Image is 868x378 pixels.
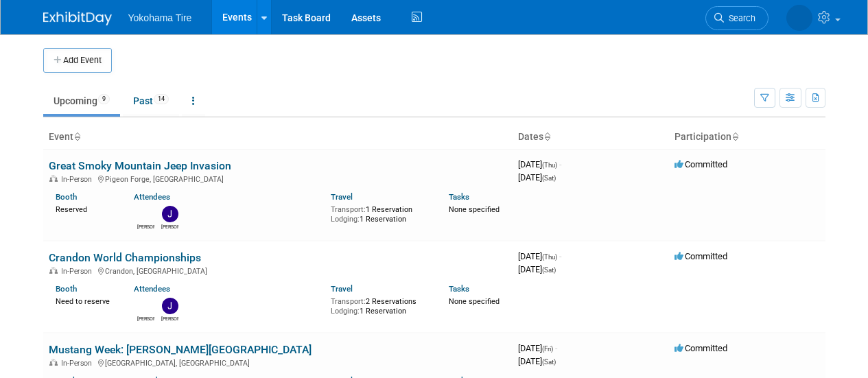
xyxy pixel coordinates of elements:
span: - [555,343,557,353]
span: (Thu) [542,161,557,169]
img: In-Person Event [49,267,58,274]
a: Sort by Start Date [543,131,550,142]
a: Sort by Event Name [73,131,80,142]
span: None specified [449,297,500,306]
a: Booth [56,284,77,294]
a: Search [705,6,769,30]
a: Crandon World Championships [49,251,201,264]
span: (Sat) [542,174,556,182]
span: 9 [98,94,110,104]
a: Tasks [449,192,469,202]
div: GEOFF DUNIVIN [137,314,154,322]
button: Add Event [43,48,112,73]
a: Upcoming9 [43,88,120,114]
a: Past14 [123,88,179,114]
img: GEOFF DUNIVIN [138,298,154,314]
div: Jason Heath [161,314,178,322]
span: Search [724,13,755,23]
span: Transport: [331,205,366,214]
span: Committed [675,159,727,169]
span: Committed [675,343,727,353]
th: Dates [513,126,669,149]
img: ExhibitDay [43,12,112,25]
a: Attendees [134,284,170,294]
div: GEOFF DUNIVIN [137,222,154,231]
th: Event [43,126,513,149]
a: Travel [331,192,353,202]
img: In-Person Event [49,359,58,366]
span: Transport: [331,297,366,306]
a: Attendees [134,192,170,202]
a: Sort by Participation Type [731,131,738,142]
span: None specified [449,205,500,214]
span: [DATE] [518,264,556,274]
span: [DATE] [518,356,556,366]
div: 2 Reservations 1 Reservation [331,294,428,316]
div: Jason Heath [161,222,178,231]
span: (Sat) [542,358,556,366]
img: Jason Heath [162,206,178,222]
span: - [559,251,561,261]
span: In-Person [61,359,96,368]
span: [DATE] [518,251,561,261]
a: Great Smoky Mountain Jeep Invasion [49,159,231,172]
span: (Fri) [542,345,553,353]
span: - [559,159,561,169]
img: In-Person Event [49,175,58,182]
a: Travel [331,284,353,294]
span: 14 [154,94,169,104]
span: Lodging: [331,215,360,224]
div: [GEOGRAPHIC_DATA], [GEOGRAPHIC_DATA] [49,357,507,368]
span: In-Person [61,175,96,184]
a: Booth [56,192,77,202]
span: [DATE] [518,172,556,182]
div: Need to reserve [56,294,114,307]
span: In-Person [61,267,96,276]
div: Reserved [56,202,114,215]
span: Yokohama Tire [128,12,192,23]
span: [DATE] [518,343,557,353]
span: Lodging: [331,307,360,316]
img: GEOFF DUNIVIN [786,5,812,31]
img: Jason Heath [162,298,178,314]
div: Pigeon Forge, [GEOGRAPHIC_DATA] [49,173,507,184]
span: (Thu) [542,253,557,261]
a: Tasks [449,284,469,294]
img: GEOFF DUNIVIN [138,206,154,222]
th: Participation [669,126,825,149]
span: [DATE] [518,159,561,169]
div: Crandon, [GEOGRAPHIC_DATA] [49,265,507,276]
span: Committed [675,251,727,261]
span: (Sat) [542,266,556,274]
a: Mustang Week: [PERSON_NAME][GEOGRAPHIC_DATA] [49,343,312,356]
div: 1 Reservation 1 Reservation [331,202,428,224]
